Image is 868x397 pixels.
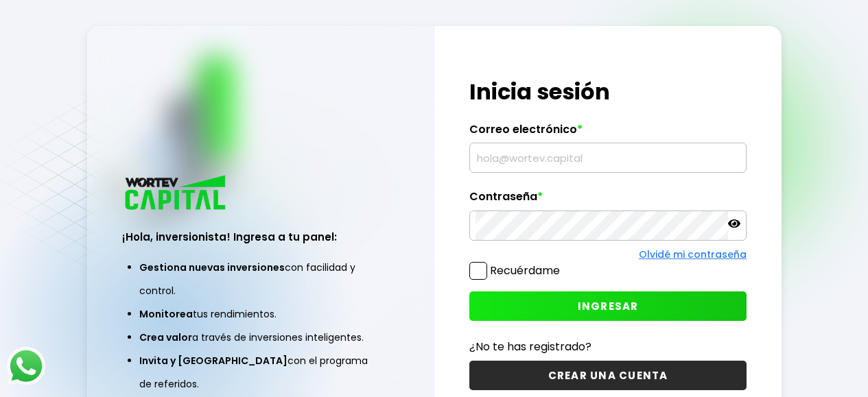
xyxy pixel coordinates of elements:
[139,349,382,396] li: con el programa de referidos.
[122,229,399,245] h3: ¡Hola, inversionista! Ingresa a tu panel:
[469,123,747,143] label: Correo electrónico
[139,354,288,368] span: Invita y [GEOGRAPHIC_DATA]
[639,248,747,261] a: Olvidé mi contraseña
[469,338,747,355] p: ¿No te has registrado?
[139,302,382,326] li: tus rendimientos.
[139,330,192,344] span: Crea valor
[469,338,747,390] a: ¿No te has registrado?CREAR UNA CUENTA
[469,75,747,108] h1: Inicia sesión
[122,173,231,214] img: logo_wortev_capital
[139,261,285,274] span: Gestiona nuevas inversiones
[139,307,193,321] span: Monitorea
[469,361,747,390] button: CREAR UNA CUENTA
[578,299,639,313] span: INGRESAR
[476,143,740,172] input: hola@wortev.capital
[139,256,382,302] li: con facilidad y control.
[139,326,382,349] li: a través de inversiones inteligentes.
[469,190,747,210] label: Contraseña
[7,347,45,385] img: logos_whatsapp-icon.242b2217.svg
[490,263,560,278] label: Recuérdame
[469,291,747,321] button: INGRESAR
